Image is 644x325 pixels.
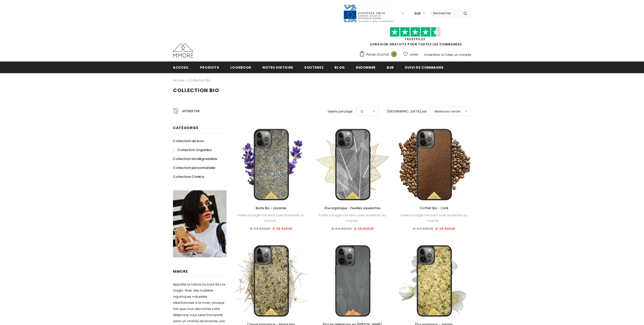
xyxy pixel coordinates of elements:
a: soutenez [304,61,324,73]
a: Redonner [356,61,376,73]
span: Meilleures ventes [435,109,461,114]
a: Suivi de commande [405,61,444,73]
span: Suivi de commande [405,65,444,70]
a: Listes [403,50,418,59]
a: Collection Organika [173,145,211,154]
span: € 38.90EUR [272,226,292,231]
a: Créez un compte [445,53,471,57]
img: Cas MMORE [173,43,193,58]
a: Collection de bois [173,136,204,145]
div: Faites voyager vos sens avec le premier au monde... [397,212,471,224]
span: Produits [200,65,219,70]
a: Lookbook [230,61,251,73]
span: LIVRAISON GRATUITE POUR TOUTES LES COMMANDES [359,29,471,46]
a: Produits [200,61,219,73]
a: Javni Razpis [343,11,394,15]
span: Boite Bio - Lavande [256,206,286,210]
span: Panier d'achat [366,52,389,57]
a: Accueil [173,77,184,83]
span: B2B [387,65,394,70]
a: Collection Chakra [173,172,204,181]
a: Boite Bio - Lavande [234,205,308,211]
span: Blog [334,65,345,70]
a: Collection personnalisée [173,163,215,172]
span: Lookbook [230,65,251,70]
a: TrustPilot [405,37,426,41]
span: Catégories [173,125,198,130]
a: Collection Bio [189,78,211,82]
a: B2B [387,61,394,73]
a: Étui organique - Feuilles squelettes [316,205,390,211]
span: 0 [391,51,397,57]
input: Search Site [430,9,460,17]
span: Collection Chakra [173,174,204,179]
a: Notre histoire [262,61,293,73]
span: € 44.90EUR [250,226,270,231]
img: Javni Razpis [343,4,394,23]
div: Faites voyager vos sens avec le premier au monde... [234,212,308,224]
label: [GEOGRAPHIC_DATA] par [387,109,427,114]
span: Accueil [173,65,189,70]
span: Collection Bio [173,87,219,94]
span: or [441,53,444,57]
img: Faites confiance aux étoiles pilotes [390,27,441,37]
span: € 44.90EUR [331,226,352,231]
span: Collection Organika [177,147,211,152]
a: Panier d'achat 0 [359,51,399,58]
span: € 38.90EUR [354,226,374,231]
span: 12 [360,109,363,114]
span: MMORE [173,269,188,274]
span: Affiner par [182,108,200,114]
a: S'identifier [424,53,440,57]
span: Redonner [356,65,376,70]
span: Listes [410,52,418,57]
span: Notre histoire [262,65,293,70]
span: € 38.90EUR [435,226,455,231]
a: Coffret Bio - Café [397,205,471,211]
label: objets par page [328,109,353,114]
span: soutenez [304,65,324,70]
span: Collection biodégradable [173,156,217,161]
a: Blog [334,61,345,73]
a: Accueil [173,61,189,73]
span: Coffret Bio - Café [420,206,448,210]
div: Faites voyager vos sens avec le premier au monde... [316,212,390,224]
a: Collection biodégradable [173,154,217,163]
span: € 44.90EUR [413,226,433,231]
span: Étui organique - Feuilles squelettes [325,206,381,210]
span: Collection personnalisée [173,165,215,170]
span: Collection de bois [173,139,204,143]
span: EUR [414,11,421,16]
